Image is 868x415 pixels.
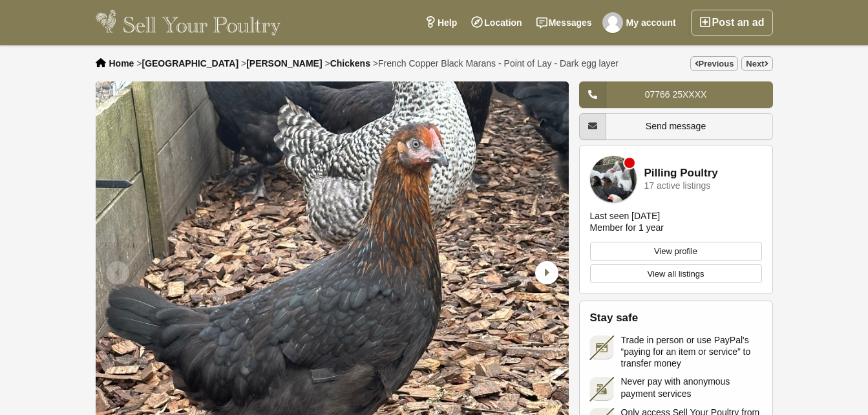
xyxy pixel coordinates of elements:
[590,210,661,222] div: Last seen [DATE]
[378,58,619,69] span: French Copper Black Marans - Point of Lay - Dark egg layer
[102,256,136,290] div: Previous slide
[590,312,762,325] h2: Stay safe
[690,56,739,71] a: Previous
[330,58,370,69] a: Chickens
[373,58,619,69] li: >
[529,256,562,290] div: Next slide
[325,58,370,69] li: >
[590,264,762,284] a: View all listings
[136,58,238,69] li: >
[109,58,134,69] a: Home
[602,12,623,33] img: Gameman
[590,242,762,261] a: View profile
[590,156,637,202] img: Pilling Poultry
[741,56,772,71] a: Next
[691,10,773,36] a: Post an ad
[644,167,718,180] a: Pilling Poultry
[621,334,762,370] span: Trade in person or use PayPal's “paying for an item or service” to transfer money
[142,58,238,69] a: [GEOGRAPHIC_DATA]
[579,81,773,108] a: 07766 25XXXX
[464,10,529,36] a: Location
[579,113,773,140] a: Send message
[418,10,464,36] a: Help
[645,89,707,100] span: 07766 25XXXX
[246,58,322,69] a: [PERSON_NAME]
[599,10,683,36] a: My account
[529,10,599,36] a: Messages
[624,158,635,168] div: Member is offline
[590,222,664,233] div: Member for 1 year
[646,121,706,131] span: Send message
[96,10,281,36] img: Sell Your Poultry
[621,376,762,399] span: Never pay with anonymous payment services
[644,181,711,191] div: 17 active listings
[241,58,323,69] li: >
